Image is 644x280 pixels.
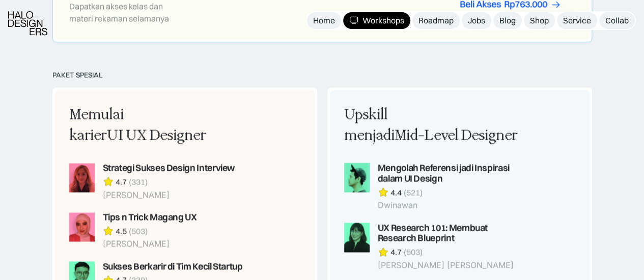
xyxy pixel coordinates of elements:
[493,12,522,29] a: Blog
[418,15,454,26] div: Roadmap
[378,223,519,244] div: UX Research 101: Membuat Research Blueprint
[103,163,235,173] div: Strategi Sukses Design Interview
[116,226,127,236] div: 4.5
[107,127,206,144] span: UI UX Designer
[69,212,244,249] a: Tips n Trick Magang UX4.5(503)[PERSON_NAME]
[412,12,460,29] a: Roadmap
[530,15,549,26] div: Shop
[129,226,148,236] div: (503)
[390,246,402,257] div: 4.7
[404,187,423,198] div: (521)
[395,127,518,144] span: Mid-Level Designer
[404,246,423,257] div: (503)
[69,163,244,200] a: Strategi Sukses Design Interview4.7(331)[PERSON_NAME]
[116,176,127,187] div: 4.7
[307,12,341,29] a: Home
[390,187,402,198] div: 4.4
[344,163,519,210] a: Mengolah Referensi jadi Inspirasi dalam UI Design4.4(521)Dwinawan
[378,260,519,270] div: [PERSON_NAME] [PERSON_NAME]
[605,15,629,26] div: Collab
[103,261,243,272] div: Sukses Berkarir di Tim Kecil Startup
[378,163,519,184] div: Mengolah Referensi jadi Inspirasi dalam UI Design
[563,15,591,26] div: Service
[499,15,516,26] div: Blog
[69,104,244,146] div: Memulai karier
[344,104,519,146] div: Upskill menjadi
[103,212,197,223] div: Tips n Trick Magang UX
[52,71,592,79] div: PAKET SPESIAL
[129,176,148,187] div: (331)
[344,223,519,270] a: UX Research 101: Membuat Research Blueprint4.7(503)[PERSON_NAME] [PERSON_NAME]
[103,190,235,200] div: [PERSON_NAME]
[378,200,519,210] div: Dwinawan
[343,12,410,29] a: Workshops
[599,12,635,29] a: Collab
[524,12,555,29] a: Shop
[362,15,404,26] div: Workshops
[557,12,597,29] a: Service
[103,239,197,248] div: [PERSON_NAME]
[313,15,335,26] div: Home
[468,15,485,26] div: Jobs
[462,12,491,29] a: Jobs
